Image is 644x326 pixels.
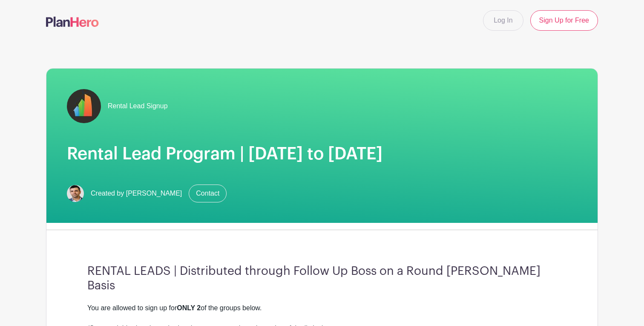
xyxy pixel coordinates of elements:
a: Log In [483,10,523,31]
img: logo-507f7623f17ff9eddc593b1ce0a138ce2505c220e1c5a4e2b4648c50719b7d32.svg [46,17,99,27]
span: Created by [PERSON_NAME] [91,188,182,199]
img: Screen%20Shot%202023-02-21%20at%2010.54.51%20AM.png [67,185,84,202]
img: fulton-grace-logo.jpeg [67,89,101,123]
a: Sign Up for Free [530,10,598,31]
a: Contact [189,185,227,202]
span: Rental Lead Signup [108,101,168,111]
strong: ONLY 2 [177,304,201,312]
h1: Rental Lead Program | [DATE] to [DATE] [67,144,577,164]
h3: RENTAL LEADS | Distributed through Follow Up Boss on a Round [PERSON_NAME] Basis [87,264,557,293]
div: You are allowed to sign up for of the groups below. [87,303,557,313]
